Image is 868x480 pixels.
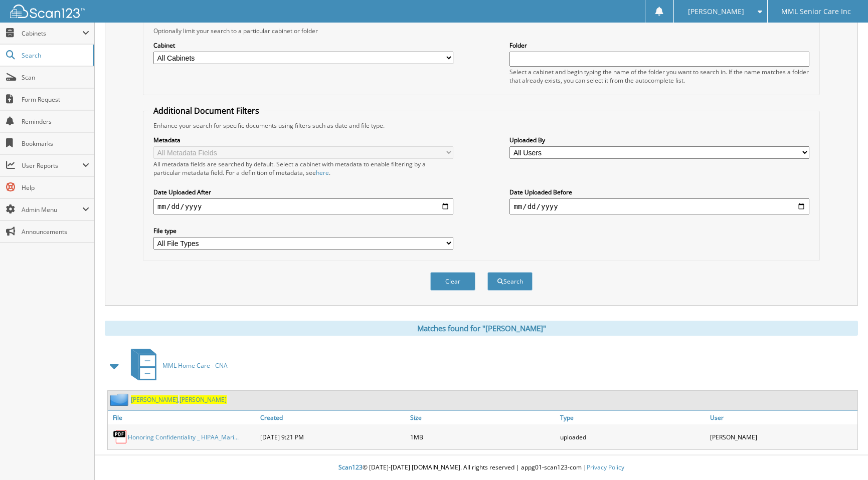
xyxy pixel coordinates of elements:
div: Enhance your search for specific documents using filters such as date and file type. [148,121,814,130]
span: [PERSON_NAME] [131,395,178,404]
div: uploaded [558,427,708,447]
span: User Reports [22,161,82,170]
img: PDF.png [113,429,128,444]
div: 1MB [408,427,558,447]
span: Scan [22,73,89,82]
span: MML Senior Care Inc [781,9,851,15]
button: Clear [430,272,475,291]
a: Privacy Policy [587,463,624,471]
span: Form Request [22,95,89,104]
div: Matches found for "[PERSON_NAME]" [105,321,858,336]
div: © [DATE]-[DATE] [DOMAIN_NAME]. All rights reserved | appg01-scan123-com | [95,455,868,480]
iframe: Chat Widget [818,432,868,480]
input: start [153,198,453,214]
img: scan123-logo-white.svg [10,5,85,18]
div: [DATE] 9:21 PM [258,427,408,447]
img: folder2.png [110,393,131,406]
label: Folder [509,41,809,50]
div: [PERSON_NAME] [708,427,857,447]
label: Cabinet [153,41,453,50]
label: Metadata [153,136,453,144]
label: File type [153,226,453,235]
span: Bookmarks [22,139,89,148]
legend: Additional Document Filters [148,105,264,116]
button: Search [487,272,533,291]
label: Date Uploaded After [153,188,453,196]
span: Admin Menu [22,205,82,214]
span: Scan123 [338,463,363,471]
a: MML Home Care - CNA [125,346,228,385]
span: Cabinets [22,29,82,38]
label: Date Uploaded Before [509,188,809,196]
label: Uploaded By [509,136,809,144]
a: Size [408,411,558,424]
span: [PERSON_NAME] [688,9,744,15]
a: User [708,411,857,424]
a: [PERSON_NAME],[PERSON_NAME] [131,395,227,404]
a: Honoring Confidentiality _ HIPAA_Mari... [128,433,239,441]
span: Reminders [22,117,89,126]
div: Optionally limit your search to a particular cabinet or folder [148,27,814,35]
a: File [108,411,258,424]
div: Select a cabinet and begin typing the name of the folder you want to search in. If the name match... [509,68,809,85]
div: All metadata fields are searched by default. Select a cabinet with metadata to enable filtering b... [153,160,453,177]
span: MML Home Care - CNA [162,361,228,370]
a: Type [558,411,708,424]
span: Help [22,183,89,192]
a: here [316,168,329,177]
span: Announcements [22,227,89,236]
span: [PERSON_NAME] [180,395,227,404]
input: end [509,198,809,214]
a: Created [258,411,408,424]
span: Search [22,51,88,60]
